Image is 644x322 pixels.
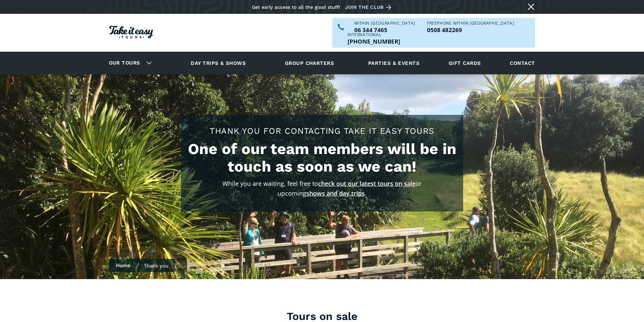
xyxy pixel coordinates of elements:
a: Home [116,262,130,269]
a: Homepage [109,22,153,44]
a: Contact [506,54,538,72]
a: check out our latest tours on sale [318,179,415,188]
div: International [348,33,400,37]
p: [PHONE_NUMBER] [348,39,400,44]
a: Our tours [104,55,145,71]
a: Call us within NZ on 063447465 [354,27,415,33]
a: Call us freephone within NZ on 0508482269 [427,27,514,33]
nav: breadcrumbs [109,259,175,272]
div: WITHIN [GEOGRAPHIC_DATA] [354,21,415,25]
a: Day trips & shows [182,54,254,72]
img: Take it easy Tours logo [109,26,153,39]
a: Call us outside of NZ on +6463447465 [348,39,400,44]
a: Parties & events [365,54,423,72]
a: shows and day trips [306,189,365,197]
p: 0508 482269 [427,27,514,33]
p: 06 344 7465 [354,27,415,33]
div: Our tours [101,54,157,72]
div: Thank you [144,262,168,269]
h2: One of our team members will be in touch as soon as we can! [188,140,456,175]
p: While you are waiting, feel free to or upcoming . [212,179,432,198]
a: Close message [526,1,536,12]
div: Freephone WITHIN [GEOGRAPHIC_DATA] [427,21,514,25]
div: Get early access to all the good stuff! [252,4,340,10]
a: Group charters [277,54,342,72]
h1: Thank you for contacting Take It Easy Tours [188,125,456,137]
a: Gift cards [445,54,484,72]
a: Join the club [345,3,394,11]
